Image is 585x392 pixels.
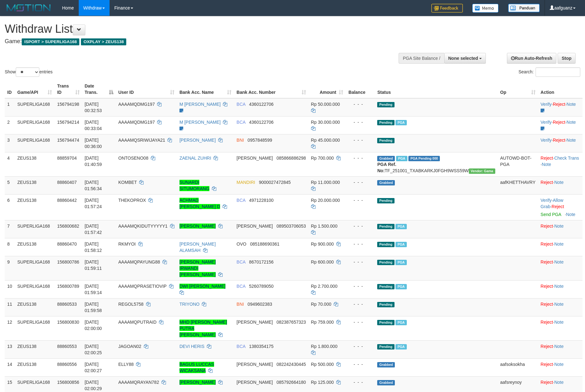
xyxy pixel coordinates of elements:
td: ZEUS138 [15,194,54,220]
span: OXPLAY > ZEUS138 [81,38,126,45]
span: [DATE] 02:00:25 [85,344,102,355]
a: Note [566,138,576,143]
span: 88860470 [57,241,77,247]
span: Vendor URL: https://trx31.1velocity.biz [469,168,495,174]
span: BCA [236,120,245,125]
span: BCA [236,344,245,349]
a: SUNARDI SITUMORANG [179,180,209,191]
span: Marked by aafsreyleap [395,242,406,247]
a: Note [554,224,564,229]
span: JAGOAN02 [118,344,141,349]
a: Reject [541,180,553,185]
span: Copy 085188690361 to clipboard [250,241,279,247]
span: Pending [377,344,394,349]
span: [DATE] 01:59:11 [85,259,102,271]
span: Marked by aafnonsreyleab [395,284,406,289]
span: Copy 1380354175 to clipboard [249,344,274,349]
td: 3 [5,134,15,152]
span: Rp 1.800.000 [311,344,338,349]
span: Grabbed [377,156,395,161]
div: - - - [348,197,372,203]
span: Copy 4360122706 to clipboard [249,120,274,125]
span: Marked by aafandaneth [395,320,406,325]
a: Verify [541,138,552,143]
a: Reject [541,156,553,161]
th: User ID: activate to sort column ascending [116,80,177,98]
span: · [541,198,563,209]
span: [DATE] 00:33:04 [85,120,102,131]
td: 7 [5,220,15,238]
span: BCA [236,102,245,107]
span: Copy 5260789050 to clipboard [249,284,274,289]
img: panduan.png [508,4,540,12]
span: 156794214 [57,120,79,125]
span: Grabbed [377,180,395,185]
a: Note [554,180,564,185]
div: - - - [348,101,372,107]
span: [DATE] 01:59:58 [85,302,102,313]
span: AAAAMQSRIWIJAYA21 [118,138,165,143]
a: [PERSON_NAME] IRWANDI [PERSON_NAME] [179,259,216,277]
span: 156800786 [57,259,79,264]
td: SUPERLIGA168 [15,316,54,340]
td: TF_251001_TXABKARKJ0FGH9WSS59W [375,152,497,176]
span: [DATE] 01:58:12 [85,241,102,253]
span: Copy 085792664180 to clipboard [276,380,306,385]
span: [DATE] 01:56:34 [85,180,102,191]
td: ZEUS138 [15,152,54,176]
span: [PERSON_NAME] [236,320,273,325]
span: 156800682 [57,224,79,229]
td: SUPERLIGA168 [15,134,54,152]
a: [PERSON_NAME] [179,138,216,143]
a: Note [554,362,564,367]
button: None selected [444,53,486,64]
img: Feedback.jpg [431,4,463,13]
th: Action [538,80,582,98]
th: Amount: activate to sort column ascending [309,80,346,98]
a: Reject [552,204,564,209]
select: Showentries [16,67,39,77]
span: Pending [377,138,394,143]
span: AAAAMQRAYAN782 [118,380,159,385]
span: Rp 1.500.000 [311,224,338,229]
span: [PERSON_NAME] [236,224,273,229]
span: Rp 30.000.000 [311,120,340,125]
td: 10 [5,280,15,298]
div: - - - [348,179,372,185]
h1: Withdraw List [5,23,384,35]
td: 5 [5,176,15,194]
span: [PERSON_NAME] [236,156,273,161]
span: [DATE] 02:00:00 [85,320,102,331]
span: Copy 0957848599 to clipboard [247,138,272,143]
a: TRIYONO [179,302,200,307]
a: [PERSON_NAME] [179,380,216,385]
span: Copy 085866886298 to clipboard [276,156,306,161]
div: - - - [348,319,372,325]
span: PGA Pending [408,156,440,161]
td: aafKHETTHAVRY [498,176,538,194]
div: PGA Site Balance / [399,53,444,64]
span: Marked by aafandaneth [395,224,406,229]
a: Reject [541,320,553,325]
td: SUPERLIGA168 [15,256,54,280]
div: - - - [348,259,372,265]
span: Rp 45.000.000 [311,138,340,143]
span: ONTOSENO08 [118,156,148,161]
h4: Game: [5,38,384,45]
span: Pending [377,120,394,125]
b: PGA Ref. No: [377,162,396,173]
a: [PERSON_NAME] [179,224,216,229]
span: THEKOPROX [118,198,146,203]
td: SUPERLIGA168 [15,280,54,298]
a: Reject [541,362,553,367]
a: Note [554,241,564,247]
a: Note [554,259,564,264]
span: Marked by aafmalik [395,120,406,125]
a: [PERSON_NAME] ALAMSAH [179,241,216,253]
a: Check Trans [554,156,579,161]
div: - - - [348,241,372,247]
span: KOMBET [118,180,137,185]
span: Rp 900.000 [311,241,334,247]
td: 11 [5,298,15,316]
span: AAAAMQPUTRAID [118,320,156,325]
